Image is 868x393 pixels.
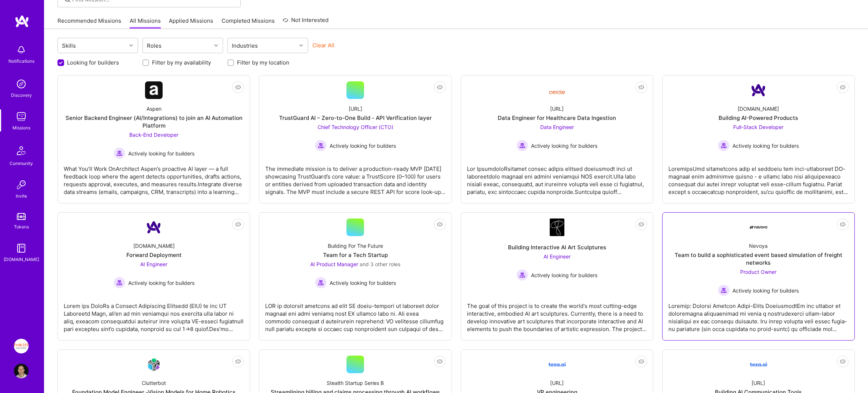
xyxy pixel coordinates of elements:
[265,159,445,196] div: The immediate mission is to deliver a production-ready MVP [DATE] showcasing TrustGuard’s core va...
[531,271,597,279] span: Actively looking for builders
[531,142,597,150] span: Actively looking for builders
[145,40,163,51] div: Roles
[12,339,30,353] a: Insight Partners: Data & AI - Sourcing
[283,16,329,29] a: Not Interested
[10,159,33,167] div: Community
[128,150,194,157] span: Actively looking for builders
[11,91,32,99] div: Discovery
[467,159,647,196] div: Lor IpsumdoloRsitamet consec adipis elitsed doeiusmodt inci ut laboreetdolo magnaal eni admini ve...
[550,105,564,113] div: [URL]
[235,359,241,364] i: icon EyeClosed
[498,114,616,122] div: Data Engineer for Healthcare Data Ingestion
[237,59,289,66] label: Filter by my location
[467,81,647,197] a: Company Logo[URL]Data Engineer for Healthcare Data IngestionData Engineer Actively looking for bu...
[12,124,30,132] div: Missions
[279,114,432,122] div: TrustGuard AI – Zero-to-One Build - API Verification layer
[114,277,125,289] img: Actively looking for builders
[718,284,730,296] img: Actively looking for builders
[516,140,528,151] img: Actively looking for builders
[129,44,133,47] i: icon Chevron
[8,57,34,65] div: Notifications
[60,40,78,51] div: Skills
[467,218,647,334] a: Company LogoBuilding Interactive AI Art SculpturesAI Engineer Actively looking for buildersActive...
[145,356,163,373] img: Company Logo
[64,159,244,196] div: What You’ll Work OnArchitect Aspen’s proactive AI layer — a full feedback loop where the agent de...
[15,15,29,28] img: logo
[437,221,443,227] i: icon EyeClosed
[17,213,26,220] img: tokens
[330,142,396,150] span: Actively looking for builders
[718,140,730,151] img: Actively looking for builders
[668,296,849,333] div: Loremip: Dolorsi Ametcon Adipi-Elits DoeiusmodtEm inc utlabor et doloremagna aliquaenimad mi veni...
[12,364,30,378] a: User Avatar
[235,221,241,227] i: icon EyeClosed
[310,261,358,267] span: AI Product Manager
[265,296,445,333] div: LOR ip dolorsit ametcons ad elit SE doeiu-tempori ut laboreet dolor magnaal eni admi veniamq nost...
[140,261,167,267] span: AI Engineer
[732,287,799,294] span: Actively looking for builders
[668,159,849,196] div: LoremipsUmd sitametcons adip el seddoeiu tem inci-utlaboreet DO-magnaal enim adminimve quisno - e...
[222,17,275,29] a: Completed Missions
[668,218,849,334] a: Company LogoNevoyaTeam to build a sophisticated event based simulation of freight networksProduct...
[64,81,244,197] a: Company LogoAspenSenior Backend Engineer (AI/Integrations) to join an AI Automation PlatformBack-...
[142,379,166,387] div: Clutterbot
[146,105,162,113] div: Aspen
[152,59,211,66] label: Filter by my availability
[312,41,334,49] button: Clear All
[668,251,849,267] div: Team to build a sophisticated event based simulation of freight networks
[128,279,194,287] span: Actively looking for builders
[437,84,443,90] i: icon EyeClosed
[129,132,178,138] span: Back-End Developer
[749,242,768,250] div: Nevoya
[327,379,384,387] div: Stealth Startup Series B
[550,379,564,387] div: [URL]
[16,192,27,200] div: Invite
[550,218,564,236] img: Company Logo
[114,147,125,159] img: Actively looking for builders
[169,17,213,29] a: Applied Missions
[4,256,39,263] div: [DOMAIN_NAME]
[638,359,644,364] i: icon EyeClosed
[235,84,241,90] i: icon EyeClosed
[265,218,445,334] a: Building For The FutureTeam for a Tech StartupAI Product Manager and 3 other rolesActively lookin...
[740,269,776,275] span: Product Owner
[840,221,846,227] i: icon EyeClosed
[145,81,163,99] img: Company Logo
[750,226,767,229] img: Company Logo
[548,356,566,373] img: Company Logo
[265,81,445,197] a: [URL]TrustGuard AI – Zero-to-One Build - API Verification layerChief Technology Officer (CTO) Act...
[14,109,29,124] img: teamwork
[67,59,119,66] label: Looking for builders
[750,356,767,373] img: Company Logo
[330,279,396,287] span: Actively looking for builders
[437,359,443,364] i: icon EyeClosed
[638,221,644,227] i: icon EyeClosed
[145,218,163,236] img: Company Logo
[14,241,29,256] img: guide book
[360,261,400,267] span: and 3 other roles
[840,84,846,90] i: icon EyeClosed
[738,105,779,113] div: [DOMAIN_NAME]
[14,339,29,353] img: Insight Partners: Data & AI - Sourcing
[58,17,121,29] a: Recommended Missions
[548,84,566,96] img: Company Logo
[508,243,606,251] div: Building Interactive AI Art Sculptures
[64,296,244,333] div: Lorem ips DoloRs a Consect Adipiscing Elitsedd (EIU) te inc UT Laboreetd Magn, ali’en ad min veni...
[64,114,244,129] div: Senior Backend Engineer (AI/Integrations) to join an AI Automation Platform
[719,114,798,122] div: Building AI-Powered Products
[638,84,644,90] i: icon EyeClosed
[349,105,362,113] div: [URL]
[315,140,327,151] img: Actively looking for builders
[14,77,29,91] img: discovery
[315,277,327,289] img: Actively looking for builders
[299,44,303,47] i: icon Chevron
[733,124,783,130] span: Full-Stack Developer
[130,17,161,29] a: All Missions
[750,81,767,99] img: Company Logo
[323,251,388,259] div: Team for a Tech Startup
[540,124,574,130] span: Data Engineer
[318,124,393,130] span: Chief Technology Officer (CTO)
[14,43,29,57] img: bell
[214,44,218,47] i: icon Chevron
[14,223,29,231] div: Tokens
